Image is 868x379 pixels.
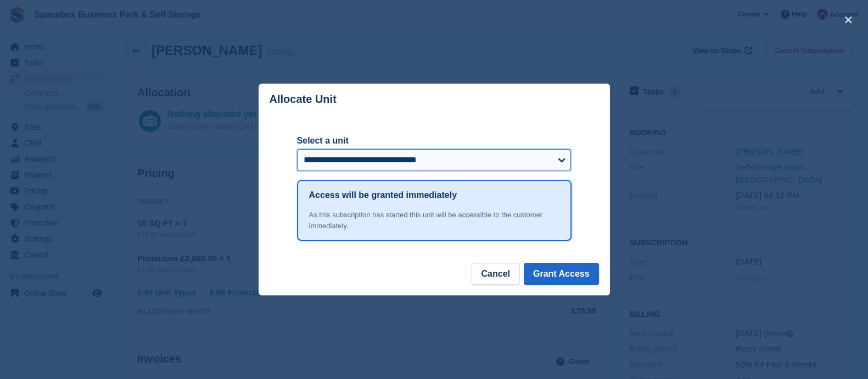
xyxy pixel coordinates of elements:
[309,189,457,202] h1: Access will be granted immediately
[309,210,559,231] div: As this subscription has started this unit will be accessible to the customer immediately.
[524,263,599,285] button: Grant Access
[472,263,519,285] button: Cancel
[297,134,572,147] label: Select a unit
[839,11,857,29] button: close
[270,93,337,106] p: Allocate Unit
